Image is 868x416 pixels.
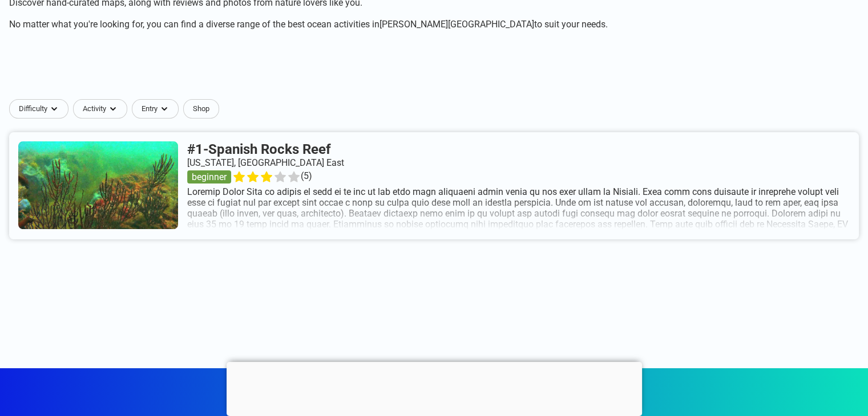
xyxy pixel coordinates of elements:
[227,362,642,413] iframe: Advertisement
[19,104,47,113] span: Difficulty
[158,39,711,90] iframe: Advertisement
[73,99,132,119] button: Activitydropdown caret
[160,104,169,113] img: dropdown caret
[183,99,219,119] a: Shop
[83,104,106,113] span: Activity
[142,104,158,113] span: Entry
[108,104,118,113] img: dropdown caret
[132,99,183,119] button: Entrydropdown caret
[14,382,854,403] div: Get the Zentacle app!
[9,99,73,119] button: Difficultydropdown caret
[50,104,59,113] img: dropdown caret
